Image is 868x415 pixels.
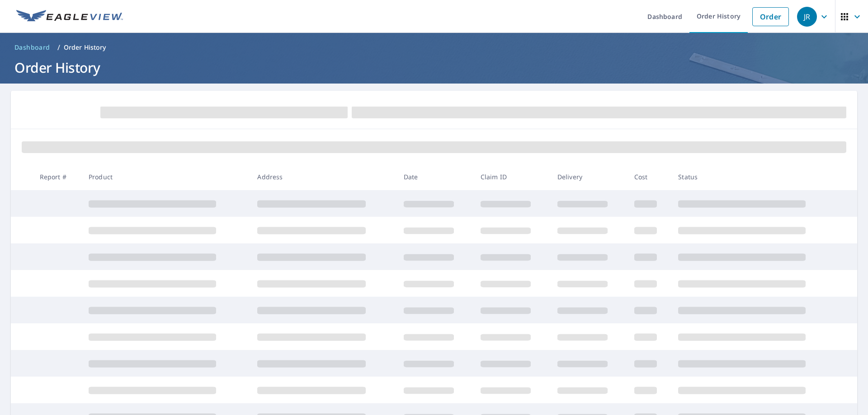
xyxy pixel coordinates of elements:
th: Date [396,163,473,190]
a: Dashboard [11,40,54,55]
p: Order History [64,43,106,52]
li: / [57,42,60,53]
th: Cost [627,163,671,190]
nav: breadcrumb [11,40,857,55]
th: Report # [33,163,81,190]
th: Product [81,163,250,190]
h1: Order History [11,58,857,77]
div: JR [797,7,817,27]
th: Status [671,163,840,190]
th: Address [250,163,396,190]
th: Claim ID [473,163,550,190]
th: Delivery [550,163,627,190]
img: EV Logo [16,10,123,23]
span: Dashboard [14,43,50,52]
a: Order [752,7,789,26]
